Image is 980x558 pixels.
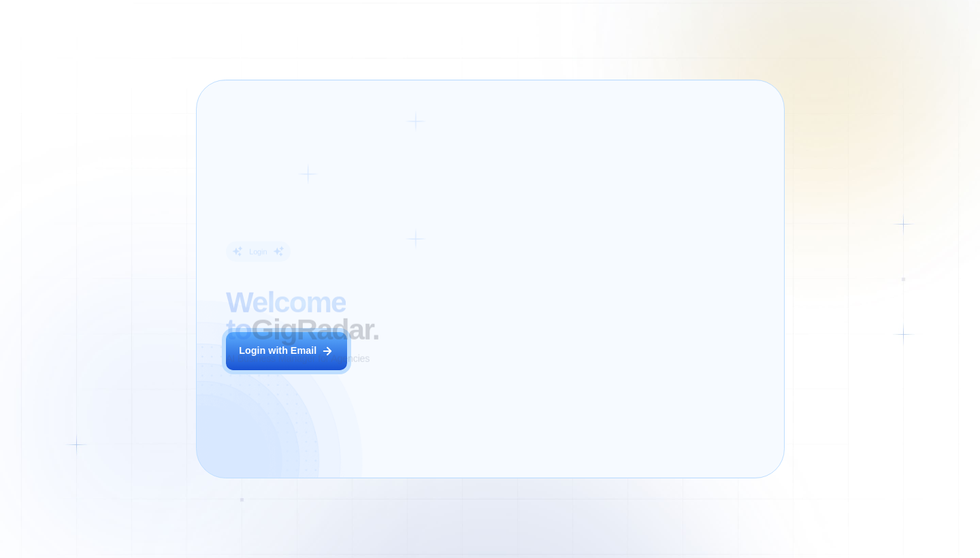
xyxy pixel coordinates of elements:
div: Login [249,247,267,257]
button: Login with Email [226,332,347,370]
h2: ‍ GigRadar. [226,289,448,342]
p: AI Business Manager for Agencies [226,352,370,366]
div: Login with Email [239,344,316,358]
span: Welcome to [226,285,346,345]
